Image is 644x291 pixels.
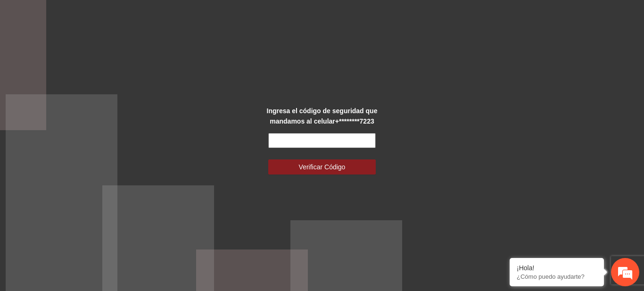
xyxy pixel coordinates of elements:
div: ¡Hola! [517,264,597,272]
textarea: Escriba su mensaje y pulse “Intro” [5,192,180,225]
strong: Ingresa el código de seguridad que mandamos al celular +********7223 [267,107,378,125]
p: ¿Cómo puedo ayudarte? [517,273,597,280]
span: Verificar Código [299,162,346,172]
button: Verificar Código [268,159,376,175]
div: Minimizar ventana de chat en vivo [155,5,177,27]
span: Estamos en línea. [55,93,130,188]
div: Chatee con nosotros ahora [49,48,158,60]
